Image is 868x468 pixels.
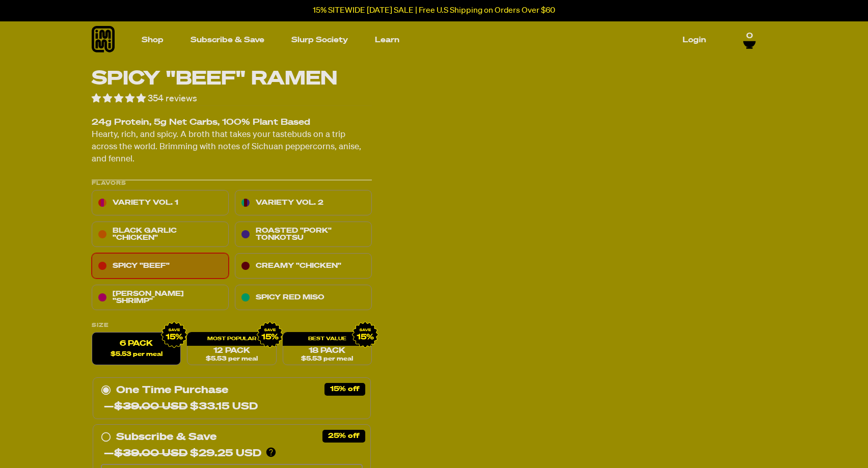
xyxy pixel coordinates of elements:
img: IMG_9632.png [256,322,283,348]
img: IMG_9632.png [161,322,187,348]
span: 0 [746,32,753,41]
span: $5.53 per meal [206,356,258,363]
label: 6 Pack [92,333,181,366]
h2: 24g Protein, 5g Net Carbs, 100% Plant Based [92,119,372,127]
a: 12 Pack$5.53 per meal [187,333,276,366]
a: Spicy Red Miso [235,285,372,311]
a: Variety Vol. 1 [92,190,229,216]
div: — $33.15 USD [104,399,258,415]
a: Black Garlic "Chicken" [92,222,229,247]
span: $5.53 per meal [301,356,353,363]
span: 4.82 stars [92,94,148,103]
nav: Main navigation [138,21,710,59]
del: $39.00 USD [114,402,187,412]
div: One Time Purchase [101,382,363,415]
a: Slurp Society [287,32,352,48]
h1: Spicy "Beef" Ramen [92,69,372,89]
p: Flavors [92,181,372,186]
a: Subscribe & Save [186,32,268,48]
label: Size [92,323,372,328]
div: Subscribe & Save [116,429,216,446]
a: Variety Vol. 2 [235,190,372,216]
span: 354 reviews [148,94,197,103]
a: Learn [371,32,403,48]
div: — $29.25 USD [104,446,261,462]
a: [PERSON_NAME] "Shrimp" [92,285,229,311]
p: Hearty, rich, and spicy. A broth that takes your tastebuds on a trip across the world. Brimming w... [92,129,372,166]
a: 0 [743,32,756,49]
a: Login [679,32,710,48]
a: Shop [138,32,168,48]
p: 15% SITEWIDE [DATE] SALE | Free U.S Shipping on Orders Over $60 [313,6,555,15]
del: $39.00 USD [114,449,187,459]
a: 18 Pack$5.53 per meal [283,333,372,366]
img: IMG_9632.png [352,322,378,348]
a: Creamy "Chicken" [235,254,372,279]
a: Spicy "Beef" [92,254,229,279]
span: $5.53 per meal [111,351,162,358]
a: Roasted "Pork" Tonkotsu [235,222,372,247]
